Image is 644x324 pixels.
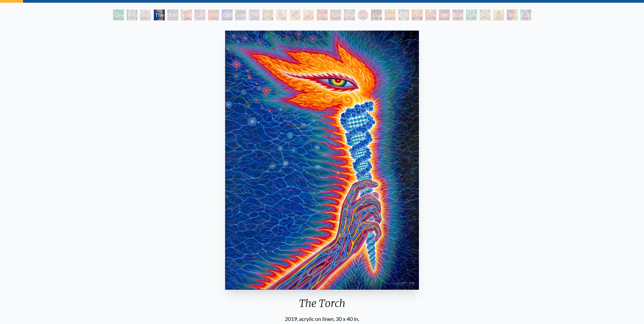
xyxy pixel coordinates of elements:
[235,10,246,20] div: Liberation Through Seeing
[330,10,341,20] div: Spectral Lotus
[290,10,300,20] div: Ophanic Eyelash
[222,10,233,20] div: Collective Vision
[276,10,287,20] div: Fractal Eyes
[208,10,219,20] div: Third Eye Tears of Joy
[398,10,409,20] div: Cosmic Elf
[127,10,137,20] div: Pillar of Awareness
[140,10,151,20] div: Study for the Great Turn
[480,10,491,20] div: Higher Vision
[317,10,328,20] div: Angel Skin
[385,10,395,20] div: Sunyata
[225,31,419,290] img: The-Torch-2019-Alex-Grey-watermarked.jpg
[167,10,178,20] div: Rainbow Eye Ripple
[466,10,477,20] div: Cannafist
[425,10,436,20] div: One
[439,10,450,20] div: Net of Being
[507,10,518,20] div: Shpongled
[303,10,314,20] div: Psychomicrograph of a Fractal Paisley Cherub Feather Tip
[262,10,273,20] div: Seraphic Transport Docking on the Third Eye
[493,10,504,20] div: Sol Invictus
[113,10,124,20] div: Green Hand
[154,10,165,20] div: The Torch
[412,10,423,20] div: Oversoul
[520,10,531,20] div: Cuddle
[195,10,205,20] div: Cannabis Sutra
[344,10,355,20] div: Vision Crystal
[453,10,463,20] div: Godself
[371,10,382,20] div: Guardian of Infinite Vision
[181,10,192,20] div: Aperture
[357,10,368,20] div: Vision [PERSON_NAME]
[249,10,260,20] div: The Seer
[222,315,421,323] div: 2019, acrylic on linen, 30 x 40 in.
[222,297,421,315] div: The Torch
